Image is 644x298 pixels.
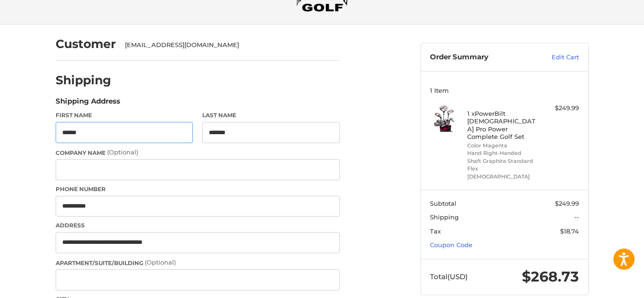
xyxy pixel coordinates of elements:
[467,149,539,157] li: Hand Right-Handed
[531,53,579,62] a: Edit Cart
[522,268,579,285] span: $268.73
[56,148,340,157] label: Company Name
[56,96,120,111] legend: Shipping Address
[430,53,531,62] h3: Order Summary
[430,241,472,249] a: Coupon Code
[56,73,111,88] h2: Shipping
[430,213,459,221] span: Shipping
[555,200,579,207] span: $249.99
[430,200,456,207] span: Subtotal
[125,40,330,50] div: [EMAIL_ADDRESS][DOMAIN_NAME]
[56,221,340,230] label: Address
[430,272,468,281] span: Total (USD)
[145,258,176,266] small: (Optional)
[542,104,579,113] div: $249.99
[107,148,138,156] small: (Optional)
[467,110,539,140] h4: 1 x PowerBilt [DEMOGRAPHIC_DATA] Pro Power Complete Golf Set
[467,142,539,150] li: Color Magenta
[56,111,193,120] label: First Name
[560,227,579,235] span: $18.74
[467,165,539,180] li: Flex [DEMOGRAPHIC_DATA]
[202,111,340,120] label: Last Name
[56,37,116,51] h2: Customer
[430,227,441,235] span: Tax
[56,258,340,267] label: Apartment/Suite/Building
[566,273,644,298] iframe: Google Customer Reviews
[574,213,579,221] span: --
[430,87,579,94] h3: 1 Item
[56,185,340,193] label: Phone Number
[467,157,539,165] li: Shaft Graphite Standard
